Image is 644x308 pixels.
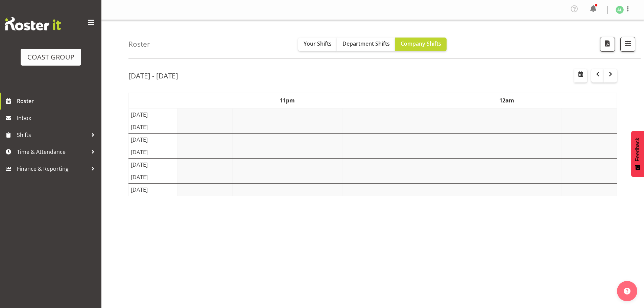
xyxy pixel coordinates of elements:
[395,38,447,51] button: Company Shifts
[128,71,178,80] h2: [DATE] - [DATE]
[17,164,88,174] span: Finance & Reporting
[27,52,74,62] div: COAST GROUP
[129,146,177,159] td: [DATE]
[17,113,98,123] span: Inbox
[304,40,332,47] span: Your Shifts
[17,130,88,140] span: Shifts
[631,131,644,177] button: Feedback - Show survey
[574,69,587,82] button: Select a specific date within the roster.
[635,138,641,161] span: Feedback
[129,184,177,196] td: [DATE]
[342,40,390,47] span: Department Shifts
[620,37,635,52] button: Filter Shifts
[128,40,150,48] h4: Roster
[129,171,177,184] td: [DATE]
[616,6,624,14] img: annie-lister1125.jpg
[298,38,337,51] button: Your Shifts
[397,93,617,109] th: 12am
[600,37,615,52] button: Download a PDF of the roster according to the set date range.
[401,40,441,47] span: Company Shifts
[129,108,177,121] td: [DATE]
[129,134,177,146] td: [DATE]
[129,159,177,171] td: [DATE]
[337,38,395,51] button: Department Shifts
[17,96,98,106] span: Roster
[129,121,177,134] td: [DATE]
[17,147,88,157] span: Time & Attendance
[5,17,61,30] img: Rosterit website logo
[624,288,630,294] img: help-xxl-2.png
[177,93,397,109] th: 11pm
